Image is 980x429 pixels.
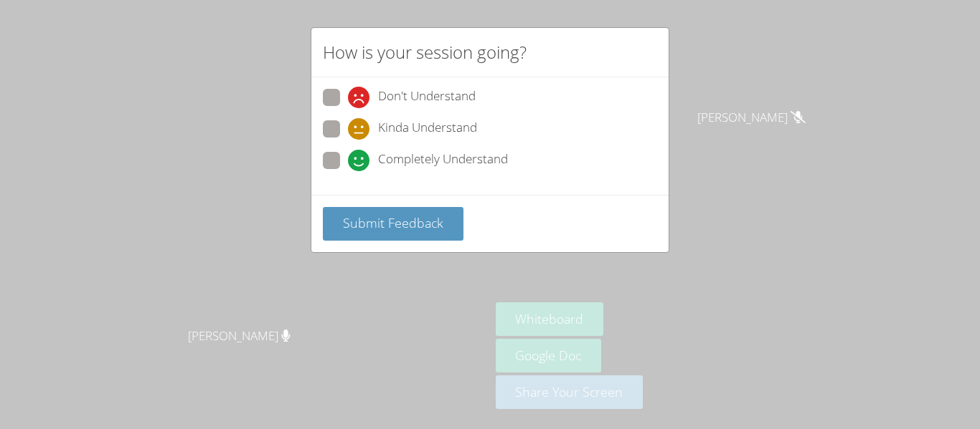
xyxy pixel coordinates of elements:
button: Submit Feedback [323,207,463,241]
span: Completely Understand [378,150,508,171]
span: Don't Understand [378,87,476,108]
span: Kinda Understand [378,118,477,140]
span: Submit Feedback [343,214,443,231]
h2: How is your session going? [323,39,527,65]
